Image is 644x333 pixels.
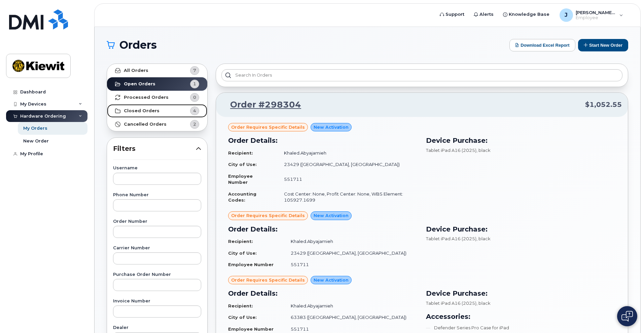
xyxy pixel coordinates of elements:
[113,246,201,250] label: Carrier Number
[107,104,207,118] a: Closed Orders4
[124,108,159,114] strong: Closed Orders
[107,118,207,131] a: Cancelled Orders2
[231,124,305,130] span: Order requires Specific details
[113,193,201,197] label: Phone Number
[285,311,418,323] td: 63383 ([GEOGRAPHIC_DATA], [GEOGRAPHIC_DATA])
[426,325,616,331] li: Defender Series Pro Case for iPad
[231,212,305,219] span: Order requires Specific details
[113,299,201,303] label: Invoice Number
[124,95,169,100] strong: Processed Orders
[228,150,253,156] strong: Recipient:
[578,39,628,51] button: Start New Order
[314,124,349,130] span: New Activation
[426,236,476,241] span: Tablet iPad A16 (2025)
[426,288,616,298] h3: Device Purchase:
[476,148,491,153] span: , black
[228,326,274,332] strong: Employee Number
[426,224,616,234] h3: Device Purchase:
[113,326,201,330] label: Dealer
[476,300,491,306] span: , black
[285,247,418,259] td: 23429 ([GEOGRAPHIC_DATA], [GEOGRAPHIC_DATA])
[426,311,616,322] h3: Accessories:
[113,166,201,170] label: Username
[621,311,633,322] img: Open chat
[107,77,207,91] a: Open Orders1
[221,69,622,81] input: Search in orders
[228,288,418,298] h3: Order Details:
[113,219,201,224] label: Order Number
[228,303,253,308] strong: Recipient:
[314,212,349,219] span: New Activation
[278,147,418,159] td: Khaled.Abyajamieh
[124,122,167,127] strong: Cancelled Orders
[222,99,301,111] a: Order #298304
[509,39,575,51] button: Download Excel Report
[113,144,196,154] span: Filters
[278,170,418,188] td: 551711
[228,173,253,185] strong: Employee Number
[124,81,155,87] strong: Open Orders
[119,40,157,50] span: Orders
[228,162,257,167] strong: City of Use:
[476,236,491,241] span: , black
[193,81,196,87] span: 1
[107,91,207,104] a: Processed Orders0
[228,262,274,267] strong: Employee Number
[228,135,418,145] h3: Order Details:
[193,108,196,114] span: 4
[231,277,305,283] span: Order requires Specific details
[426,300,476,306] span: Tablet iPad A16 (2025)
[426,148,476,153] span: Tablet iPad A16 (2025)
[193,121,196,127] span: 2
[278,188,418,206] td: Cost Center: None, Profit Center: None, WBS Element: 105927.1699
[285,300,418,312] td: Khaled.Abyajamieh
[228,239,253,244] strong: Recipient:
[285,236,418,247] td: Khaled.Abyajamieh
[585,100,622,110] span: $1,052.55
[124,68,148,73] strong: All Orders
[113,273,201,277] label: Purchase Order Number
[228,315,257,320] strong: City of Use:
[285,259,418,270] td: 551711
[228,224,418,234] h3: Order Details:
[426,135,616,145] h3: Device Purchase:
[193,94,196,100] span: 0
[107,64,207,77] a: All Orders7
[228,250,257,256] strong: City of Use:
[228,191,256,203] strong: Accounting Codes:
[193,67,196,74] span: 7
[278,159,418,170] td: 23429 ([GEOGRAPHIC_DATA], [GEOGRAPHIC_DATA])
[314,277,349,283] span: New Activation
